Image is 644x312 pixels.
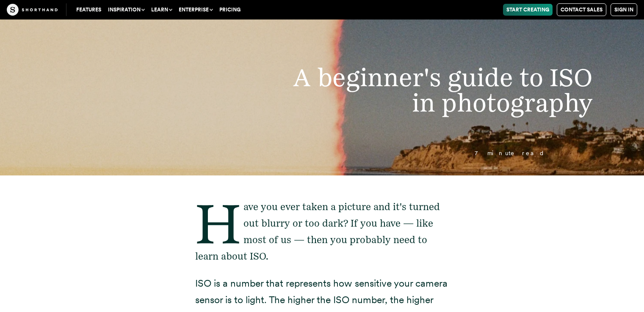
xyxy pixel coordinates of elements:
[557,3,606,16] a: Contact Sales
[148,4,175,16] button: Learn
[7,4,58,16] img: The Craft
[503,4,553,16] a: Start Creating
[73,4,105,16] a: Features
[82,150,562,156] p: 7 minute read
[216,4,244,16] a: Pricing
[274,65,610,115] h1: A beginner's guide to ISO in photography
[611,3,637,16] a: Sign in
[175,4,216,16] button: Enterprise
[105,4,148,16] button: Inspiration
[195,199,449,265] p: Have you ever taken a picture and it's turned out blurry or too dark? If you have — like most of ...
